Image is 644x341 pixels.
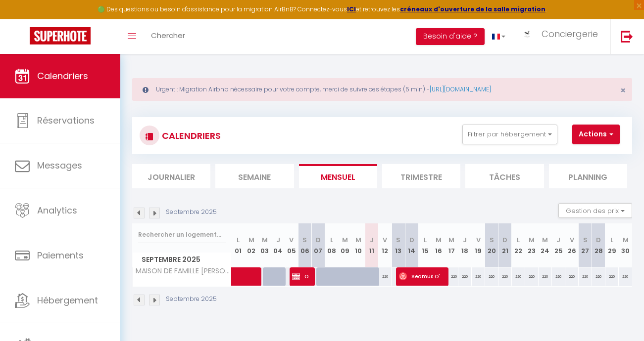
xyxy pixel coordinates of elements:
abbr: M [342,235,348,245]
abbr: D [409,235,414,245]
span: Occupation Propriétaire [292,267,310,286]
img: ... [520,29,535,40]
th: 08 [325,223,338,267]
abbr: M [542,235,548,245]
th: 07 [311,223,325,267]
abbr: S [396,235,400,245]
abbr: L [517,235,520,245]
li: Semaine [215,164,294,188]
th: 11 [365,223,378,267]
div: 220 [378,267,392,286]
img: logout [621,30,633,43]
abbr: M [262,235,268,245]
a: ICI [347,5,356,13]
th: 09 [338,223,351,267]
abbr: M [623,235,629,245]
span: Septembre 2025 [133,253,231,267]
th: 10 [351,223,365,267]
abbr: J [556,235,560,245]
th: 18 [458,223,472,267]
th: 30 [619,223,632,267]
li: Journalier [132,164,210,188]
th: 19 [472,223,485,267]
abbr: L [610,235,613,245]
th: 25 [552,223,565,267]
abbr: D [596,235,601,245]
a: [URL][DOMAIN_NAME] [430,85,491,93]
p: Septembre 2025 [166,295,217,304]
abbr: S [583,235,588,245]
a: Chercher [144,19,193,54]
p: Septembre 2025 [166,208,217,217]
th: 01 [232,223,245,267]
li: Tâches [465,164,544,188]
abbr: V [289,235,294,245]
div: 220 [619,267,632,286]
th: 14 [405,223,418,267]
li: Planning [549,164,627,188]
abbr: M [355,235,361,245]
abbr: D [316,235,321,245]
div: 220 [605,267,619,286]
button: Gestion des prix [558,203,632,218]
abbr: V [476,235,481,245]
abbr: J [370,235,374,245]
th: 26 [565,223,579,267]
div: 220 [552,267,565,286]
th: 24 [539,223,552,267]
th: 02 [245,223,258,267]
span: Calendriers [37,70,88,82]
button: Filtrer par hébergement [462,125,557,144]
th: 21 [498,223,512,267]
th: 13 [392,223,405,267]
div: 220 [592,267,605,286]
a: créneaux d'ouverture de la salle migration [400,5,545,13]
th: 28 [592,223,605,267]
div: Urgent : Migration Airbnb nécessaire pour votre compte, merci de suivre ces étapes (5 min) - [132,78,632,101]
abbr: M [529,235,535,245]
h3: CALENDRIERS [159,125,221,147]
span: Conciergerie [542,28,598,40]
th: 20 [485,223,498,267]
span: Messages [37,159,82,171]
th: 29 [605,223,619,267]
abbr: J [276,235,280,245]
div: 220 [539,267,552,286]
img: Super Booking [30,27,91,44]
div: 220 [445,267,458,286]
div: 220 [485,267,498,286]
th: 17 [445,223,458,267]
abbr: S [490,235,494,245]
li: Trimestre [382,164,460,188]
button: Actions [572,125,620,144]
div: 220 [498,267,512,286]
button: Besoin d'aide ? [416,28,485,45]
div: 220 [512,267,525,286]
th: 05 [285,223,298,267]
div: 220 [458,267,472,286]
span: Chercher [151,30,185,41]
input: Rechercher un logement... [138,226,226,244]
abbr: L [330,235,333,245]
span: Paiements [37,249,84,261]
th: 12 [378,223,392,267]
th: 22 [512,223,525,267]
span: Analytics [37,204,77,216]
div: 220 [579,267,592,286]
abbr: S [302,235,307,245]
div: 220 [525,267,539,286]
abbr: V [570,235,574,245]
th: 23 [525,223,539,267]
th: 04 [271,223,285,267]
th: 16 [432,223,445,267]
div: 220 [565,267,579,286]
abbr: V [383,235,387,245]
th: 03 [258,223,271,267]
span: Seamus O'[PERSON_NAME] [399,267,444,286]
abbr: M [436,235,442,245]
th: 27 [579,223,592,267]
abbr: D [502,235,507,245]
button: Close [620,86,626,95]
